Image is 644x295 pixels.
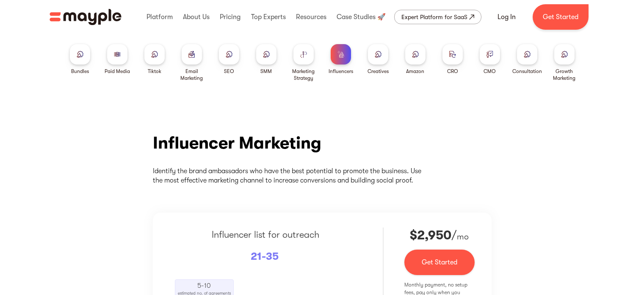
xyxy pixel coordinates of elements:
[404,250,475,275] a: Get Started
[442,44,463,75] a: CRO
[249,3,288,31] div: Top Experts
[288,44,319,81] a: Marketing Strategy
[256,44,276,75] a: SMM
[484,68,496,75] div: CMO
[410,228,417,242] strong: $
[144,44,165,75] a: Tiktok
[447,68,458,75] div: CRO
[549,44,580,81] a: Growth Marketing
[404,228,475,243] p: /
[177,68,207,81] div: Email Marketing
[212,228,319,242] p: Influencer list for outreach
[368,44,389,75] a: Creatives
[457,232,469,242] span: mo
[153,166,424,185] p: Identify the brand ambassadors who have the best potential to promote the business. Use the most ...
[394,10,481,24] a: Expert Platform for SaaS
[405,44,426,75] a: Amazon
[417,228,451,242] strong: 2,950
[219,44,239,75] a: SEO
[512,68,542,75] div: Consultation
[294,3,329,31] div: Resources
[260,68,272,75] div: SMM
[549,68,580,81] div: Growth Marketing
[533,4,589,30] a: Get Started
[288,68,319,81] div: Marketing Strategy
[218,3,243,31] div: Pricing
[50,9,122,25] img: Mayple logo
[487,7,526,27] a: Log In
[368,68,389,75] div: Creatives
[105,44,130,75] a: Paid Media
[406,68,424,75] div: Amazon
[480,44,500,75] a: CMO
[251,248,279,264] p: 21-35
[50,9,122,25] a: home
[153,132,321,154] h2: Influencer Marketing
[181,3,212,31] div: About Us
[71,68,89,75] div: Bundles
[148,68,161,75] div: Tiktok
[105,68,130,75] div: Paid Media
[197,282,211,289] span: 5-10
[177,44,207,81] a: Email Marketing
[401,12,467,22] div: Expert Platform for SaaS
[512,44,542,75] a: Consultation
[70,44,90,75] a: Bundles
[329,68,353,75] div: Influencers
[144,3,175,31] div: Platform
[224,68,234,75] div: SEO
[329,44,353,75] a: Influencers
